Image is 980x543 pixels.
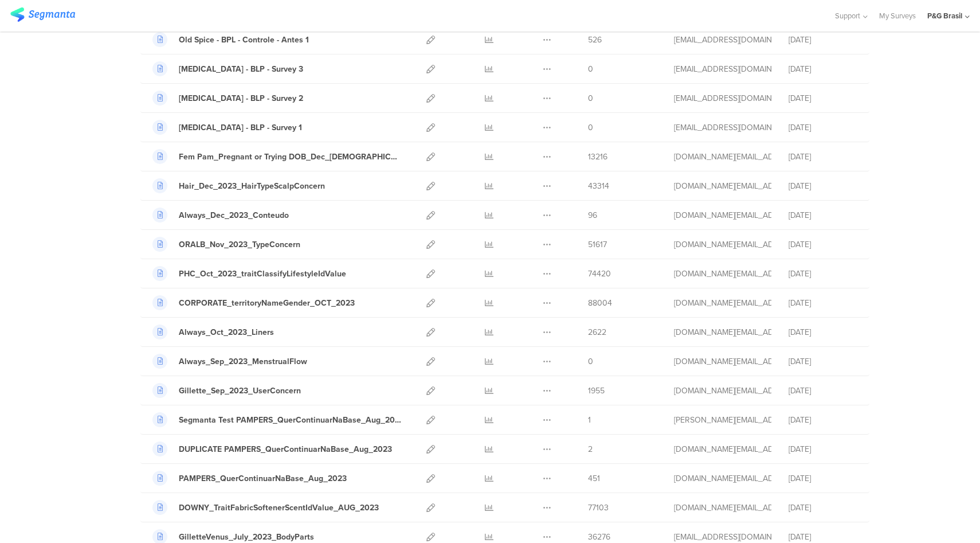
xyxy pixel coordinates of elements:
span: 1 [588,414,591,426]
div: CORPORATE_territoryNameGender_OCT_2023 [179,297,355,309]
div: Cebion - BLP - Survey 3 [179,63,303,75]
div: PAMPERS_QuerContinuarNaBase_Aug_2023 [179,472,347,485]
div: [DATE] [789,239,857,251]
span: 51617 [588,239,607,251]
span: 77103 [588,502,609,514]
div: Always_Dec_2023_Conteudo [179,209,289,221]
a: Fem Pam_Pregnant or Trying DOB_Dec_[DEMOGRAPHIC_DATA] [152,149,401,164]
div: maluli.jm@pg.com [674,443,771,455]
div: [DATE] [789,326,857,338]
div: maluli.jm@pg.com [674,239,771,251]
div: maluli.jm@pg.com [674,151,771,163]
div: maluli.jm@pg.com [674,180,771,192]
a: Always_Sep_2023_MenstrualFlow [152,354,307,369]
a: DUPLICATE PAMPERS_QuerContinuarNaBase_Aug_2023 [152,442,392,456]
span: 0 [588,122,593,134]
span: 43314 [588,180,609,192]
div: ORALB_Nov_2023_TypeConcern [179,239,300,251]
a: Always_Oct_2023_Liners [152,325,274,339]
div: Old Spice - BPL - Controle - Antes 1 [179,34,309,46]
div: [DATE] [789,92,857,104]
div: maluli.jm@pg.com [674,472,771,485]
div: [DATE] [789,180,857,192]
div: Cebion - BLP - Survey 2 [179,92,303,104]
a: [MEDICAL_DATA] - BLP - Survey 3 [152,61,303,76]
div: [DATE] [789,151,857,163]
span: 1955 [588,385,605,397]
a: DOWNY_TraitFabricSoftenerScentIdValue_AUG_2023 [152,500,379,515]
div: maluli.jm@pg.com [674,326,771,338]
a: PAMPERS_QuerContinuarNaBase_Aug_2023 [152,471,347,486]
div: riel@segmanta.com [674,414,771,426]
a: Hair_Dec_2023_HairTypeScalpConcern [152,178,325,193]
div: [DATE] [789,414,857,426]
div: [DATE] [789,531,857,543]
div: [DATE] [789,502,857,514]
div: [DATE] [789,297,857,309]
a: PHC_Oct_2023_traitClassifyLifestyleIdValue [152,266,346,281]
div: maluli.jm@pg.com [674,356,771,368]
a: Old Spice - BPL - Controle - Antes 1 [152,32,309,47]
div: Segmanta Test PAMPERS_QuerContinuarNaBase_Aug_2023 [179,414,401,426]
div: [DATE] [789,472,857,485]
div: maluli.jm@pg.com [674,502,771,514]
span: 13216 [588,151,607,163]
div: maluli.jm@pg.com [674,297,771,309]
div: GilletteVenus_July_2023_BodyParts [179,531,314,543]
div: Always_Sep_2023_MenstrualFlow [179,356,307,368]
div: maluli.jm@pg.com [674,268,771,280]
div: [DATE] [789,443,857,455]
span: Support [835,10,860,21]
a: Gillette_Sep_2023_UserConcern [152,383,301,398]
span: 2622 [588,326,606,338]
div: Gillette_Sep_2023_UserConcern [179,385,301,397]
span: 96 [588,209,597,221]
a: CORPORATE_territoryNameGender_OCT_2023 [152,295,355,310]
div: [DATE] [789,209,857,221]
div: [DATE] [789,385,857,397]
span: 88004 [588,297,612,309]
span: 451 [588,472,600,485]
a: [MEDICAL_DATA] - BLP - Survey 2 [152,91,303,106]
div: maluli.jm@pg.com [674,209,771,221]
a: Segmanta Test PAMPERS_QuerContinuarNaBase_Aug_2023 [152,412,401,427]
div: bortolozzo.t@pg.com [674,63,771,75]
img: segmanta logo [10,7,75,22]
span: 36276 [588,531,610,543]
div: [DATE] [789,34,857,46]
div: maluli.jm@pg.com [674,385,771,397]
div: bortolozzo.t@pg.com [674,122,771,134]
div: Hair_Dec_2023_HairTypeScalpConcern [179,180,325,192]
a: [MEDICAL_DATA] - BLP - Survey 1 [152,120,302,135]
div: hong.e.1@pg.com [674,531,771,543]
span: 2 [588,443,593,455]
div: Cebion - BLP - Survey 1 [179,122,302,134]
span: 0 [588,92,593,104]
div: bortolozzo.t@pg.com [674,92,771,104]
div: P&G Brasil [927,10,962,21]
a: Always_Dec_2023_Conteudo [152,208,289,222]
div: DUPLICATE PAMPERS_QuerContinuarNaBase_Aug_2023 [179,443,392,455]
span: 526 [588,34,602,46]
div: [DATE] [789,63,857,75]
div: PHC_Oct_2023_traitClassifyLifestyleIdValue [179,268,346,280]
div: DOWNY_TraitFabricSoftenerScentIdValue_AUG_2023 [179,502,379,514]
div: [DATE] [789,122,857,134]
span: 0 [588,63,593,75]
div: [DATE] [789,268,857,280]
div: Always_Oct_2023_Liners [179,326,274,338]
a: ORALB_Nov_2023_TypeConcern [152,237,300,252]
div: bortolozzo.t@pg.com [674,34,771,46]
span: 0 [588,356,593,368]
span: 74420 [588,268,611,280]
div: [DATE] [789,356,857,368]
div: Fem Pam_Pregnant or Trying DOB_Dec_2023 [179,151,401,163]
